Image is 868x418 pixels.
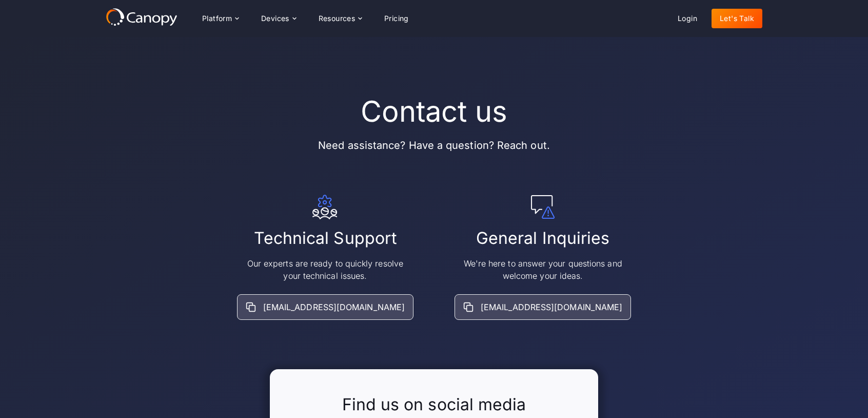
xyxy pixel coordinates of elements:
[254,227,397,249] h2: Technical Support
[318,137,550,154] p: Need assistance? Have a question? Reach out.
[202,15,232,22] div: Platform
[476,227,609,249] h2: General Inquiries
[669,9,705,28] a: Login
[263,301,405,313] div: [EMAIL_ADDRESS][DOMAIN_NAME]
[481,301,622,313] div: [EMAIL_ADDRESS][DOMAIN_NAME]
[461,257,625,282] p: We're here to answer your questions and welcome your ideas.
[361,94,508,129] h1: Contact us
[261,15,289,22] div: Devices
[712,9,762,28] a: Let's Talk
[342,394,526,415] h2: Find us on social media
[319,15,356,22] div: Resources
[376,9,417,28] a: Pricing
[243,257,407,282] p: Our experts are ready to quickly resolve your technical issues.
